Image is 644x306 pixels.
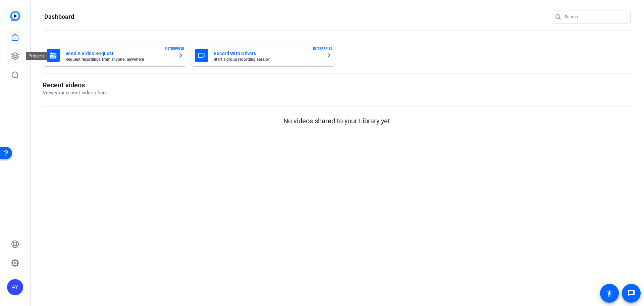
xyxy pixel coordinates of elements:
[43,89,107,97] p: View your recent videos here
[214,49,321,57] mat-card-title: Record With Others
[7,279,23,295] div: AY
[565,13,625,21] input: Search
[165,46,184,51] span: ENTERPRISE
[44,13,74,21] h1: Dashboard
[313,46,332,51] span: ENTERPRISE
[43,81,107,89] h1: Recent videos
[43,116,632,126] p: No videos shared to your Library yet.
[627,289,635,297] mat-icon: message
[191,45,336,66] button: Record With OthersStart a group recording sessionENTERPRISE
[43,45,187,66] button: Send A Video RequestRequest recordings from anyone, anywhereENTERPRISE
[10,11,20,21] img: blue-gradient.svg
[65,49,173,57] mat-card-title: Send A Video Request
[214,57,321,61] mat-card-subtitle: Start a group recording session
[605,289,613,297] mat-icon: accessibility
[65,57,173,61] mat-card-subtitle: Request recordings from anyone, anywhere
[26,52,47,60] div: Projects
